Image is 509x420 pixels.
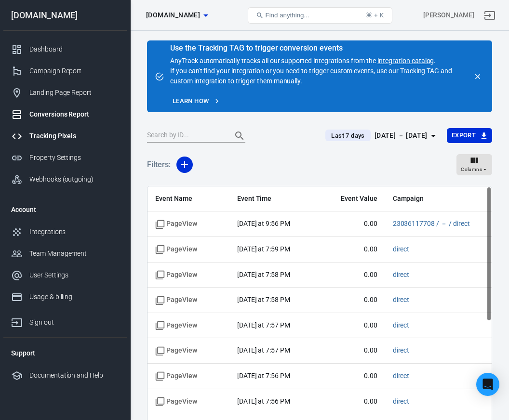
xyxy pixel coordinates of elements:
[29,109,119,119] div: Conversions Report
[393,295,410,305] span: direct
[155,270,197,280] span: Standard event name
[393,270,410,280] span: direct
[328,219,377,229] span: 0.00
[3,11,127,20] div: [DOMAIN_NAME]
[393,194,493,204] span: Campaign
[155,397,197,407] span: Standard event name
[3,264,127,286] a: User Settings
[3,169,127,190] a: Webhooks (outgoing)
[29,153,119,163] div: Property Settings
[3,341,127,365] li: Support
[266,12,309,19] span: Find anything...
[318,128,446,144] button: Last 7 days[DATE] － [DATE]
[237,346,290,354] time: 2025-09-26T19:57:38-05:00
[29,370,119,381] div: Documentation and Help
[328,270,377,280] span: 0.00
[328,321,377,330] span: 0.00
[471,70,484,83] button: close
[3,286,127,308] a: Usage & billing
[393,397,410,405] a: direct
[393,372,410,380] a: direct
[393,397,410,407] span: direct
[328,245,377,254] span: 0.00
[155,219,197,229] span: Standard event name
[476,373,499,396] div: Open Intercom Messenger
[393,321,410,329] a: direct
[327,131,368,141] span: Last 7 days
[393,245,410,253] a: direct
[393,219,470,229] span: 23036117708 / － / direct
[328,194,377,204] span: Event Value
[29,227,119,237] div: Integrations
[328,346,377,355] span: 0.00
[29,249,119,259] div: Team Management
[447,128,492,143] button: Export
[29,292,119,302] div: Usage & billing
[3,198,127,221] li: Account
[328,371,377,381] span: 0.00
[155,245,197,254] span: Standard event name
[3,243,127,264] a: Team Management
[237,194,312,204] span: Event Time
[155,321,197,330] span: Standard event name
[393,296,410,303] a: direct
[237,321,290,329] time: 2025-09-26T19:57:57-05:00
[237,372,290,380] time: 2025-09-26T19:56:57-05:00
[155,194,222,204] span: Event Name
[29,66,119,76] div: Campaign Report
[29,317,119,328] div: Sign out
[237,245,290,253] time: 2025-09-26T19:59:00-05:00
[393,346,410,354] a: direct
[237,271,290,278] time: 2025-09-26T19:58:39-05:00
[155,346,197,355] span: Standard event name
[393,271,410,278] a: direct
[3,147,127,169] a: Property Settings
[146,9,200,21] span: carinspector.io
[29,88,119,98] div: Landing Page Report
[237,220,290,227] time: 2025-09-26T21:56:10-05:00
[3,104,127,125] a: Conversions Report
[366,12,384,19] div: ⌘ + K
[3,60,127,82] a: Campaign Report
[170,43,465,53] div: Use the Tracking TAG to trigger conversion events
[328,295,377,305] span: 0.00
[3,82,127,104] a: Landing Page Report
[375,130,428,142] div: [DATE] － [DATE]
[29,270,119,280] div: User Settings
[170,94,223,109] a: Learn how
[456,154,492,175] button: Columns
[423,10,474,20] div: Account id: Z7eiIvhy
[461,165,482,174] span: Columns
[328,397,377,407] span: 0.00
[393,346,410,355] span: direct
[29,174,119,184] div: Webhooks (outgoing)
[3,221,127,243] a: Integrations
[478,4,501,27] a: Sign out
[29,44,119,54] div: Dashboard
[393,245,410,254] span: direct
[155,371,197,381] span: Standard event name
[147,149,171,180] h5: Filters:
[3,308,127,333] a: Sign out
[393,371,410,381] span: direct
[248,7,392,24] button: Find anything...⌘ + K
[155,295,197,305] span: Standard event name
[237,296,290,303] time: 2025-09-26T19:58:24-05:00
[237,397,290,405] time: 2025-09-26T19:56:23-05:00
[228,124,251,147] button: Search
[170,44,465,86] div: AnyTrack automatically tracks all our supported integrations from the . If you can't find your in...
[29,131,119,141] div: Tracking Pixels
[3,125,127,147] a: Tracking Pixels
[393,321,410,330] span: direct
[393,220,470,227] a: 23036117708 / － / direct
[377,57,434,65] a: integration catalog
[142,6,212,24] button: [DOMAIN_NAME]
[147,130,224,142] input: Search by ID...
[3,39,127,60] a: Dashboard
